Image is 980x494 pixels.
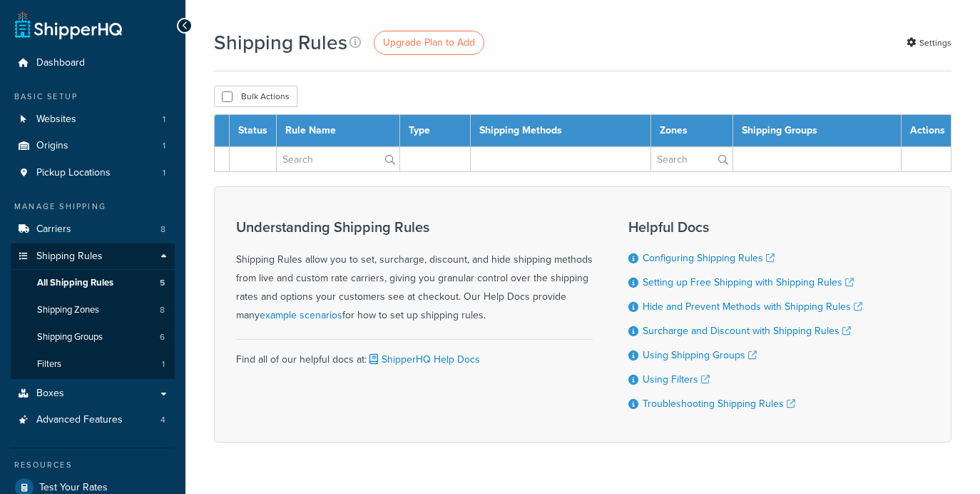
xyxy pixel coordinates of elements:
[11,243,175,379] li: Shipping Rules
[374,31,484,55] a: Upgrade Plan to Add
[11,106,175,133] a: Websites 1
[643,299,862,314] a: Hide and Prevent Methods with Shipping Rules
[11,216,175,243] li: Carriers
[907,33,951,53] a: Settings
[277,115,400,147] th: Rule Name
[367,352,480,367] a: ShipperHQ Help Docs
[15,11,122,39] a: ShipperHQ Home
[230,115,277,147] th: Status
[643,372,710,387] a: Using Filters
[11,106,175,133] li: Websites
[11,324,175,351] a: Shipping Groups 6
[651,115,733,147] th: Zones
[11,351,175,378] li: Filters
[643,251,775,266] a: Configuring Shipping Rules
[902,115,951,147] th: Actions
[11,407,175,433] a: Advanced Features 4
[214,29,347,56] h1: Shipping Rules
[36,388,64,400] span: Boxes
[651,147,733,171] input: Search
[37,277,113,289] span: All Shipping Rules
[383,35,475,50] span: Upgrade Plan to Add
[11,270,175,296] a: All Shipping Rules 5
[160,414,165,426] span: 4
[160,223,165,236] span: 8
[163,114,165,126] span: 1
[11,133,175,159] a: Origins 1
[11,133,175,159] li: Origins
[236,219,593,325] div: Shipping Rules allow you to set, surcharge, discount, and hide shipping methods from live and cus...
[11,297,175,323] li: Shipping Zones
[11,351,175,378] a: Filters 1
[11,380,175,407] a: Boxes
[160,331,165,343] span: 6
[236,339,593,369] div: Find all of our helpful docs at:
[11,91,175,103] div: Basic Setup
[36,414,123,426] span: Advanced Features
[36,223,71,236] span: Carriers
[11,201,175,213] div: Manage Shipping
[11,324,175,351] li: Shipping Groups
[470,115,651,147] th: Shipping Methods
[160,304,165,316] span: 8
[36,251,103,263] span: Shipping Rules
[733,115,902,147] th: Shipping Groups
[11,160,175,186] li: Pickup Locations
[36,57,85,69] span: Dashboard
[37,304,99,316] span: Shipping Zones
[11,160,175,186] a: Pickup Locations 1
[11,297,175,323] a: Shipping Zones 8
[162,358,165,370] span: 1
[643,323,851,338] a: Surcharge and Discount with Shipping Rules
[36,140,68,152] span: Origins
[36,167,111,179] span: Pickup Locations
[643,348,757,363] a: Using Shipping Groups
[236,219,593,235] h3: Understanding Shipping Rules
[11,216,175,243] a: Carriers 8
[643,396,795,411] a: Troubleshooting Shipping Rules
[260,308,342,323] a: example scenarios
[160,277,165,289] span: 5
[628,219,862,235] h3: Helpful Docs
[11,407,175,433] li: Advanced Features
[11,243,175,270] a: Shipping Rules
[399,115,470,147] th: Type
[36,114,76,126] span: Websites
[37,331,103,343] span: Shipping Groups
[11,459,175,471] div: Resources
[163,167,165,179] span: 1
[11,270,175,296] li: All Shipping Rules
[163,140,165,152] span: 1
[277,147,399,171] input: Search
[37,358,61,370] span: Filters
[39,482,108,494] span: Test Your Rates
[214,86,297,107] button: Bulk Actions
[643,275,854,290] a: Setting up Free Shipping with Shipping Rules
[11,50,175,76] a: Dashboard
